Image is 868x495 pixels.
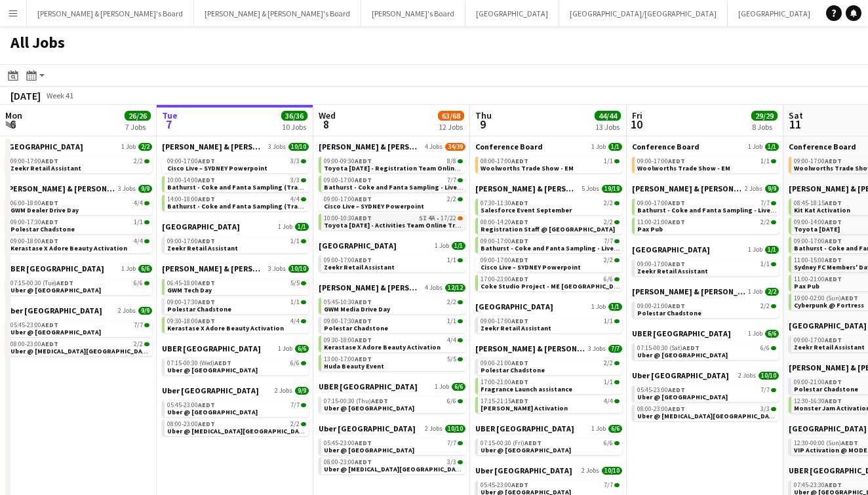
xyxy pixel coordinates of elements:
span: 6/6 [765,330,779,338]
span: 1/1 [447,318,456,325]
a: [GEOGRAPHIC_DATA]1 Job2/2 [5,142,152,151]
button: [GEOGRAPHIC_DATA]/[GEOGRAPHIC_DATA] [559,1,728,26]
span: 5 Jobs [582,185,599,193]
span: 4/4 [134,238,143,245]
span: AEDT [198,237,215,245]
a: Uber [GEOGRAPHIC_DATA]2 Jobs9/9 [5,306,152,315]
a: 09:00-17:00AEDT7/7Bathurst - Coke and Fanta Sampling - Live Days [481,237,620,252]
a: 09:00-17:00AEDT3/3Cisco Live – SYDNEY Powerpoint [167,157,306,172]
span: 17/22 [441,215,456,222]
span: James & Arrence's Board [632,184,742,193]
span: Cyberpunk @ Fortress [794,301,864,309]
span: Bathurst - Coke and Fanta Sampling (Travel and Accom Provided) [167,202,375,210]
a: 09:00-17:00AEDT2/2Zeekr Retail Assistant [10,157,149,172]
span: 1 Job [748,143,762,151]
span: 09:00-17:00 [794,158,842,165]
span: 3 Jobs [268,265,286,273]
span: 11:00-21:00 [637,219,685,226]
span: 09:00-17:00 [637,158,685,165]
span: 2/2 [604,200,613,207]
span: 1/1 [765,143,779,151]
button: [PERSON_NAME] & [PERSON_NAME]'s Board [27,1,194,26]
span: Kit Kat Activation [794,206,850,214]
span: Cisco Live – SYDNEY Powerpoint [481,263,581,271]
div: [PERSON_NAME] & [PERSON_NAME]'s Board1 Job2/209:00-21:00AEDT2/2Polestar Chadstone [632,287,779,328]
span: Zeekr Retail Assistant [10,164,81,172]
span: 10/10 [288,265,309,273]
span: 11:00-21:00 [794,276,842,283]
span: 1/1 [290,299,300,306]
div: [GEOGRAPHIC_DATA]1 Job1/109:00-17:00AEDT1/1Zeekr Retail Assistant [632,245,779,287]
div: Uber [GEOGRAPHIC_DATA]2 Jobs9/905:45-23:00AEDT7/7Uber @ [GEOGRAPHIC_DATA]08:00-23:00AEDT2/2Uber @... [5,306,152,359]
span: 09:00-17:00 [481,318,528,325]
span: 4/4 [290,196,300,203]
span: 3/3 [290,177,300,184]
span: Neil & Jenny's Board [162,264,266,273]
a: 09:00-17:00AEDT1/1Zeekr Retail Assistant [637,260,776,275]
span: 1/1 [604,318,613,325]
span: 17:00-23:00 [481,276,528,283]
span: 2/2 [447,299,456,306]
span: 1 Job [435,242,449,250]
a: 06:00-18:00AEDT4/4GWM Dealer Drive Day [10,199,149,214]
span: 05:45-23:00 [10,322,58,328]
a: 09:00-21:00AEDT2/2Polestar Chadstone [637,302,776,317]
span: 09:00-17:00 [10,158,58,165]
span: Bathurst - Coke and Fanta Sampling - Live Days [481,244,630,252]
span: Conference Board [632,142,700,151]
span: 09:00-17:00 [794,238,842,245]
span: 08:00-14:20 [481,219,528,226]
span: 1/1 [452,242,465,250]
span: 09:00-17:00 [637,200,685,207]
span: AEDT [511,218,528,226]
a: 17:00-23:00AEDT6/6Coke Studio Project - ME [GEOGRAPHIC_DATA] [481,275,620,290]
span: 4 Jobs [425,284,443,292]
span: Melbourne [475,302,553,311]
span: 07:15-00:30 (Tue) [10,280,73,287]
span: GWM Dealer Drive Day [10,206,79,214]
span: 09:00-17:30 [167,299,215,306]
span: 09:00-17:00 [481,257,528,264]
a: 10:00-14:00AEDT3/3Bathurst - Coke and Fanta Sampling (Travel and Accom Provided) [167,176,306,191]
span: AEDT [355,176,372,184]
span: Neil & Jenny's Board [319,283,422,292]
button: [GEOGRAPHIC_DATA] [465,1,559,26]
span: Kerastase X Adore Beauty Activation [167,324,284,332]
span: AEDT [198,157,215,165]
span: 1/1 [134,219,143,226]
div: [PERSON_NAME] & [PERSON_NAME]'s Board3 Jobs10/1009:00-17:00AEDT3/3Cisco Live – SYDNEY Powerpoint1... [162,142,309,222]
div: UBER [GEOGRAPHIC_DATA]1 Job6/607:15-00:30 (Sat)AEDT6/6Uber @ [GEOGRAPHIC_DATA] [632,328,779,370]
span: 10/10 [288,143,309,151]
a: 09:00-17:00AEDT1/1Zeekr Retail Assistant [167,237,306,252]
span: UBER Melbourne [632,328,731,338]
span: Pax Pub [637,225,663,233]
button: [PERSON_NAME]'s Board [361,1,465,26]
div: [GEOGRAPHIC_DATA]1 Job1/109:00-17:00AEDT1/1Zeekr Retail Assistant [319,241,465,283]
a: 08:00-17:00AEDT1/1Woolworths Trade Show - EM [481,157,620,172]
a: 09:00-17:00AEDT1/1Zeekr Retail Assistant [324,256,463,271]
span: Pax Pub [794,282,819,290]
span: Toyota Family Day - Registration Team Online Training [324,164,487,172]
span: AEDT [355,336,372,344]
span: 7/7 [604,238,613,245]
a: 07:15-00:30 (Tue)AEDT6/6Uber @ [GEOGRAPHIC_DATA] [10,279,149,294]
span: 08:00-17:00 [481,158,528,165]
span: AEDT [511,256,528,264]
span: 9/9 [138,185,152,193]
div: [PERSON_NAME] & [PERSON_NAME]'s Board3 Jobs10/1006:45-18:00AEDT5/5GWM Tech Day09:00-17:30AEDT1/1P... [162,264,309,344]
span: AEDT [41,157,58,165]
span: AEDT [825,157,842,165]
span: 09:00-17:00 [167,158,215,165]
button: [GEOGRAPHIC_DATA] [728,1,821,26]
span: AEDT [511,157,528,165]
span: James & Arrence's Board [319,142,422,151]
a: [PERSON_NAME] & [PERSON_NAME]'s Board5 Jobs19/19 [475,184,622,193]
a: 14:00-18:00AEDT4/4Bathurst - Coke and Fanta Sampling (Travel and Accom Provided) [167,195,306,210]
span: AEDT [668,260,685,268]
span: AEDT [825,237,842,245]
div: [PERSON_NAME] & [PERSON_NAME]'s Board4 Jobs34/3909:00-09:30AEDT8/8Toyota [DATE] - Registration Te... [319,142,465,241]
a: Conference Board1 Job1/1 [475,142,622,151]
span: 4 Jobs [425,143,443,151]
span: 09:00-17:00 [324,196,372,203]
a: Conference Board1 Job1/1 [632,142,779,151]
